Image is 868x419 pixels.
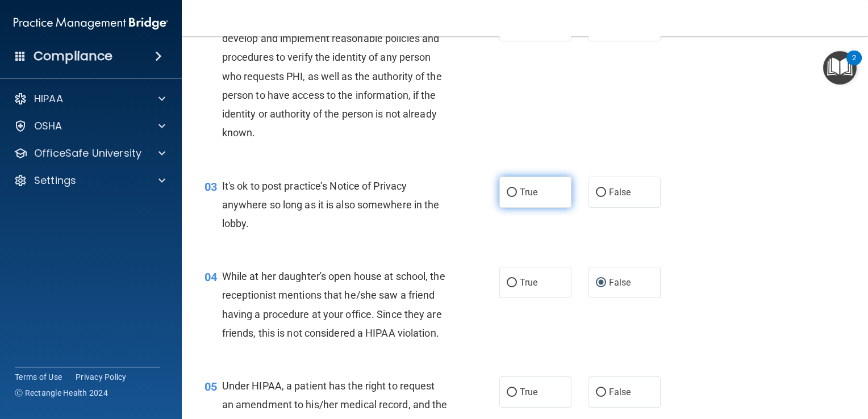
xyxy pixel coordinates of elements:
span: False [609,277,631,288]
a: HIPAA [14,92,165,106]
input: True [507,279,517,287]
input: False [596,279,606,287]
span: False [609,187,631,198]
a: OSHA [14,119,165,133]
span: 05 [205,380,217,393]
input: True [507,188,517,197]
p: Settings [34,174,76,187]
span: True [520,387,537,397]
div: 2 [852,58,856,73]
span: The Privacy Rule requires covered entities to develop and implement reasonable policies and proce... [222,14,442,139]
span: It's ok to post practice’s Notice of Privacy anywhere so long as it is also somewhere in the lobby. [222,180,440,229]
p: OfficeSafe University [34,146,141,160]
iframe: Drift Widget Chat Controller [672,340,854,385]
button: Open Resource Center, 2 new notifications [823,51,857,85]
p: HIPAA [34,92,63,106]
a: Terms of Use [15,371,62,383]
a: Settings [14,174,165,187]
input: False [596,388,606,397]
span: 03 [205,180,217,194]
input: False [596,188,606,197]
h4: Compliance [34,48,112,64]
span: False [609,387,631,397]
span: 04 [205,270,217,284]
p: OSHA [34,119,62,133]
a: Privacy Policy [76,371,127,383]
input: True [507,388,517,397]
span: True [520,187,537,198]
span: Ⓒ Rectangle Health 2024 [15,387,108,399]
img: PMB logo [14,12,168,35]
span: While at her daughter's open house at school, the receptionist mentions that he/she saw a friend ... [222,270,445,339]
a: OfficeSafe University [14,146,165,160]
span: True [520,277,537,288]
